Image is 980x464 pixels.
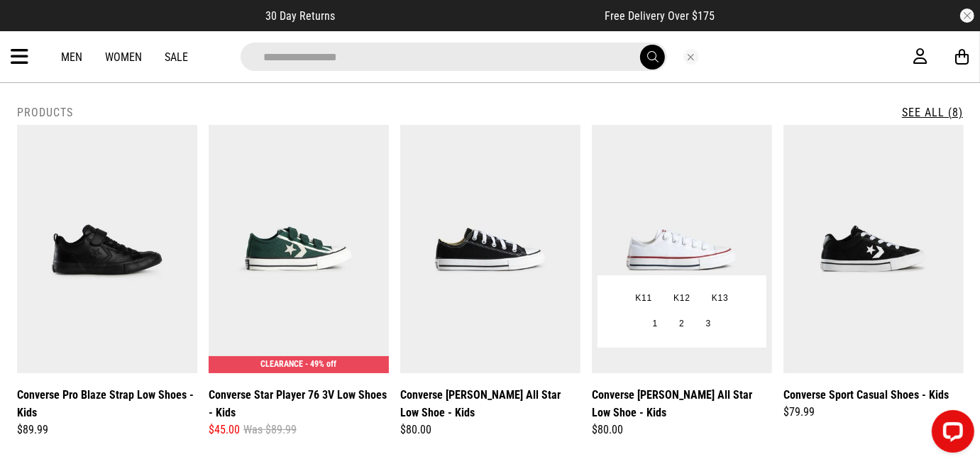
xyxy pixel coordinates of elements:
img: Converse Chuck Taylor All Star Low Shoe - Kids in Black [400,125,580,373]
iframe: LiveChat chat widget [920,404,980,464]
iframe: Customer reviews powered by Trustpilot [363,9,576,23]
div: $80.00 [592,421,772,438]
div: $89.99 [17,421,197,438]
div: $80.00 [400,421,580,438]
a: Converse Star Player 76 3V Low Shoes - Kids [209,386,389,421]
a: Men [61,50,82,64]
a: Converse Pro Blaze Strap Low Shoes - Kids [17,386,197,421]
button: 1 [642,311,668,337]
button: K11 [624,286,663,311]
span: Free Delivery Over $175 [605,9,715,23]
a: Converse Sport Casual Shoes - Kids [783,386,949,404]
img: Converse Star Player 76 3v Low Shoes - Kids in Green [209,125,389,373]
a: Converse [PERSON_NAME] All Star Low Shoe - Kids [400,386,580,421]
img: Converse Pro Blaze Strap Low Shoes - Kids in Black [17,125,197,373]
img: Converse Chuck Taylor All Star Low Shoe - Kids in White [592,125,772,373]
span: Was $89.99 [243,421,297,438]
a: Sale [165,50,188,64]
a: Women [105,50,142,64]
span: $45.00 [209,421,240,438]
h2: Products [17,106,73,119]
span: - 49% off [306,359,337,369]
img: Converse Sport Casual Shoes - Kids in Black [783,125,964,373]
span: 30 Day Returns [265,9,335,23]
button: K12 [663,286,701,311]
span: CLEARANCE [261,359,304,369]
button: 2 [668,311,695,337]
a: See All (8) [902,106,963,119]
button: Close search [683,49,699,65]
button: 3 [695,311,722,337]
div: $79.99 [783,404,964,421]
button: K13 [701,286,739,311]
a: Converse [PERSON_NAME] All Star Low Shoe - Kids [592,386,772,421]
